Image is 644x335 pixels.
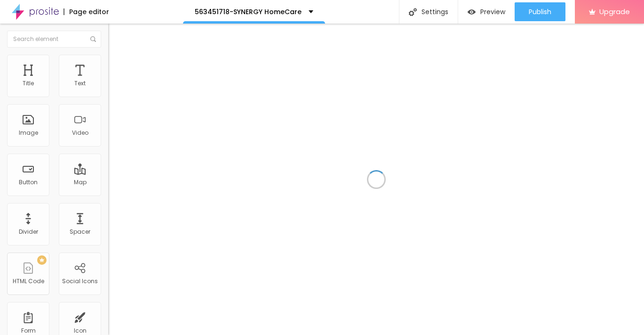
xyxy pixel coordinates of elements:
span: Upgrade [599,8,630,16]
img: view-1.svg [468,8,476,16]
img: Icone [90,36,96,42]
div: Page editor [64,8,109,15]
div: Social Icons [62,278,98,285]
div: Title [23,80,34,87]
div: HTML Code [13,278,44,285]
p: 563451718-SYNERGY HomeCare [195,8,302,15]
div: Text [74,80,86,87]
div: Video [72,130,88,136]
div: Icon [74,327,87,334]
div: Button [19,179,38,186]
div: Form [21,327,36,334]
div: Spacer [70,229,90,235]
button: Preview [458,2,515,21]
button: Publish [515,2,565,21]
span: Publish [529,8,551,16]
img: Icone [409,8,417,16]
input: Search element [7,31,101,48]
div: Divider [19,229,38,235]
span: Preview [480,8,505,16]
div: Image [19,130,38,136]
div: Map [74,179,87,186]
